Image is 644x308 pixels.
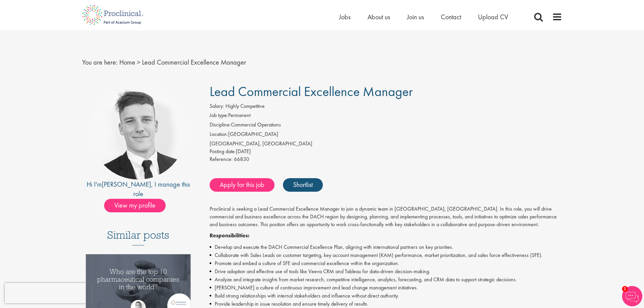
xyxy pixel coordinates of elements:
div: Hi I'm , I manage this role [82,180,195,199]
label: Salary: [210,102,224,110]
a: About us [367,13,390,21]
a: Shortlist [283,178,323,192]
label: Discipline: [210,121,231,129]
li: Promote and embed a culture of SFE and commercial excellence within the organization. [210,259,562,267]
span: Lead Commercial Excellence Manager [142,58,246,67]
li: Drive adoption and effective use of tools like Veeva CRM and Tableau for data-driven decision-mak... [210,267,562,276]
a: Contact [441,13,461,21]
li: Analyze and integrate insights from market research, competitive intelligence, analytics, forecas... [210,276,562,284]
li: Provide leadership in issue resolution and ensure timely delivery of results. [210,300,562,308]
a: Join us [407,13,424,21]
a: Apply for this job [210,178,275,192]
li: Permanent [210,112,562,121]
span: > [137,58,140,67]
a: Jobs [339,13,351,21]
span: Highly Competitive [225,102,265,110]
li: Collaborate with Sales Leads on customer targeting, key account management (KAM) performance, mar... [210,251,562,259]
li: Build strong relationships with internal stakeholders and influence without direct authority. [210,292,562,300]
a: [PERSON_NAME] [102,180,151,189]
li: Develop and execute the DACH Commercial Excellence Plan, aligning with international partners on ... [210,243,562,251]
h3: Similar posts [107,229,169,245]
span: 1 [622,286,628,292]
a: Upload CV [478,13,508,21]
div: [DATE] [210,148,562,156]
span: 66830 [234,156,249,163]
img: imeage of recruiter Nicolas Daniel [91,84,186,180]
label: Reference: [210,156,233,163]
span: Lead Commercial Excellence Manager [210,83,413,100]
li: Commercial Operations [210,121,562,131]
iframe: reCAPTCHA [5,283,91,303]
li: [PERSON_NAME] a culture of continuous improvement and lead change management initiatives. [210,284,562,292]
a: breadcrumb link [119,58,135,67]
span: View my profile [104,199,166,212]
a: View my profile [104,200,172,209]
label: Location: [210,131,228,138]
li: [GEOGRAPHIC_DATA] [210,131,562,140]
img: Chatbot [622,286,642,306]
span: Posting date: [210,148,236,155]
label: Job type: [210,112,228,119]
p: Proclinical is seeking a Lead Commercial Excellence Manager to join a dynamic team in [GEOGRAPHIC... [210,205,562,229]
div: [GEOGRAPHIC_DATA], [GEOGRAPHIC_DATA] [210,140,562,148]
span: You are here: [82,58,118,67]
strong: Responsibilities: [210,232,249,239]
